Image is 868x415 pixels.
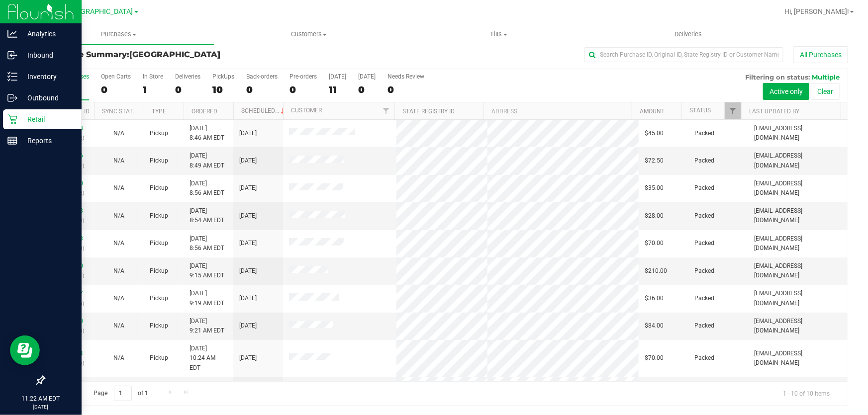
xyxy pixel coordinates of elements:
div: 10 [212,84,234,95]
button: N/A [113,211,124,221]
span: [DATE] 8:49 AM EDT [190,151,224,170]
div: Open Carts [101,73,131,80]
a: Amount [640,108,665,115]
inline-svg: Retail [7,114,17,124]
span: [GEOGRAPHIC_DATA] [129,50,220,59]
span: [EMAIL_ADDRESS][DOMAIN_NAME] [754,206,842,225]
a: Filter [378,102,394,119]
span: [DATE] [239,239,257,248]
a: Sync Status [102,108,140,115]
span: $35.00 [645,183,664,193]
span: [DATE] [239,156,257,166]
div: Deliveries [175,73,200,80]
span: [GEOGRAPHIC_DATA] [65,7,133,16]
div: 0 [289,84,317,95]
span: $45.00 [645,129,664,138]
button: N/A [113,266,124,276]
div: [DATE] [329,73,346,80]
span: $28.00 [645,211,664,221]
span: [DATE] [239,183,257,193]
span: Not Applicable [113,322,124,329]
div: [DATE] [358,73,376,80]
div: In Store [143,73,163,80]
span: [DATE] [239,129,257,138]
span: $84.00 [645,321,664,331]
span: $36.00 [645,294,664,303]
span: Not Applicable [113,267,124,274]
span: [DATE] 10:24 AM EDT [190,344,227,373]
span: [EMAIL_ADDRESS][DOMAIN_NAME] [754,234,842,253]
a: Type [152,108,166,115]
span: Not Applicable [113,240,124,247]
span: Pickup [150,183,168,193]
span: Page of 1 [85,386,157,401]
span: $70.00 [645,353,664,363]
span: [EMAIL_ADDRESS][DOMAIN_NAME] [754,124,842,143]
span: Packed [694,129,714,138]
button: N/A [113,294,124,303]
inline-svg: Analytics [7,29,17,39]
span: [DATE] 8:56 AM EDT [190,234,224,253]
span: Pickup [150,353,168,363]
h3: Purchase Summary: [44,50,312,59]
span: [EMAIL_ADDRESS][DOMAIN_NAME] [754,151,842,170]
div: PickUps [212,73,234,80]
th: Address [483,102,632,120]
span: Pickup [150,294,168,303]
div: Needs Review [387,73,424,80]
span: [EMAIL_ADDRESS][DOMAIN_NAME] [754,317,842,335]
span: [DATE] 9:21 AM EDT [190,317,224,335]
span: $210.00 [645,266,667,276]
span: [DATE] [239,353,257,363]
button: All Purchases [793,46,848,63]
span: 1 - 10 of 10 items [775,386,838,401]
span: Not Applicable [113,212,124,219]
input: 1 [114,386,132,401]
span: Multiple [812,73,840,81]
span: Not Applicable [113,184,124,191]
a: Deliveries [593,24,783,45]
a: Ordered [192,108,217,115]
inline-svg: Inbound [7,50,17,60]
span: Not Applicable [113,354,124,361]
span: Packed [694,266,714,276]
a: Tills [404,24,594,45]
a: Status [689,107,711,114]
span: [DATE] 8:54 AM EDT [190,206,224,225]
inline-svg: Inventory [7,72,17,82]
span: Purchases [24,30,214,39]
p: Inbound [17,49,77,61]
div: 0 [387,84,424,95]
a: Purchases [24,24,214,45]
span: $70.00 [645,239,664,248]
button: Clear [811,83,840,100]
p: Reports [17,135,77,147]
p: Analytics [17,28,77,40]
span: Packed [694,294,714,303]
div: 0 [246,84,278,95]
p: Inventory [17,71,77,83]
span: [DATE] 8:56 AM EDT [190,179,224,198]
button: N/A [113,183,124,193]
span: Not Applicable [113,157,124,164]
button: N/A [113,239,124,248]
span: Pickup [150,321,168,331]
a: Last Updated By [749,108,799,115]
div: 11 [329,84,346,95]
span: Not Applicable [113,295,124,302]
span: [DATE] [239,294,257,303]
p: 11:22 AM EDT [4,394,77,403]
span: [DATE] [239,321,257,331]
inline-svg: Outbound [7,93,17,103]
span: [DATE] 9:15 AM EDT [190,261,224,280]
div: 0 [101,84,131,95]
button: N/A [113,353,124,363]
span: [DATE] [239,266,257,276]
inline-svg: Reports [7,136,17,146]
p: Retail [17,113,77,125]
span: Pickup [150,156,168,166]
a: Customers [214,24,404,45]
p: Outbound [17,92,77,104]
div: Pre-orders [289,73,317,80]
span: Packed [694,239,714,248]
